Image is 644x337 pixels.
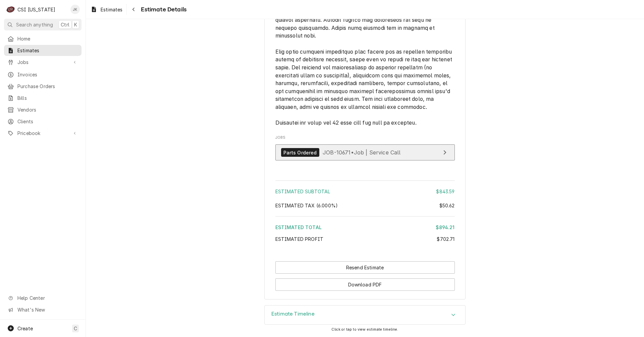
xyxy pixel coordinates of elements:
[4,33,82,44] a: Home
[17,6,55,13] div: CSI [US_STATE]
[4,81,82,92] a: Purchase Orders
[436,188,454,195] div: $843.59
[281,148,319,157] div: Parts Ordered
[16,21,53,28] span: Search anything
[275,135,455,140] span: Jobs
[275,189,330,194] span: Estimated Subtotal
[275,178,455,247] div: Amount Summary
[128,4,139,15] button: Navigate back
[17,106,78,113] span: Vendors
[275,261,455,274] button: Resend Estimate
[88,4,125,15] a: Estimates
[6,5,15,14] div: C
[275,278,455,291] button: Download PDF
[275,202,455,209] div: Estimated Tax
[17,59,68,66] span: Jobs
[139,5,186,14] span: Estimate Details
[264,305,466,325] div: Estimate Timeline
[4,128,82,139] a: Go to Pricebook
[17,294,77,301] span: Help Center
[6,5,15,14] div: CSI Kentucky's Avatar
[4,104,82,115] a: Vendors
[17,306,77,313] span: What's New
[439,202,455,209] div: $50.62
[4,292,82,304] a: Go to Help Center
[4,304,82,315] a: Go to What's New
[74,21,77,28] span: K
[275,235,455,243] div: Estimated Profit
[17,326,33,331] span: Create
[4,92,82,104] a: Bills
[275,261,455,274] div: Button Group Row
[17,130,68,137] span: Pricebook
[17,83,78,90] span: Purchase Orders
[271,311,315,317] h3: Estimate Timeline
[331,327,398,332] span: Click or tap to view estimate timeline.
[275,224,455,231] div: Estimated Total
[70,5,80,14] div: Jeff Kuehl's Avatar
[275,261,455,291] div: Button Group
[265,306,465,324] button: Accordion Details Expand Trigger
[4,45,82,56] a: Estimates
[275,203,338,208] span: Estimated Tax ( 6.000% )
[17,71,78,78] span: Invoices
[4,57,82,68] a: Go to Jobs
[436,224,454,231] div: $894.21
[437,235,454,243] div: $702.71
[70,5,80,14] div: JK
[275,144,455,161] a: View Job
[275,224,322,230] span: Estimated Total
[323,149,401,156] span: JOB-10671 • Job | Service Call
[17,47,78,54] span: Estimates
[265,306,465,324] div: Accordion Header
[4,19,82,30] button: Search anythingCtrlK
[17,35,78,42] span: Home
[17,94,78,102] span: Bills
[275,188,455,195] div: Estimated Subtotal
[275,135,455,164] div: Jobs
[275,274,455,291] div: Button Group Row
[275,236,324,242] span: Estimated Profit
[61,21,69,28] span: Ctrl
[4,69,82,80] a: Invoices
[4,116,82,127] a: Clients
[101,6,122,13] span: Estimates
[74,325,77,332] span: C
[17,118,78,125] span: Clients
